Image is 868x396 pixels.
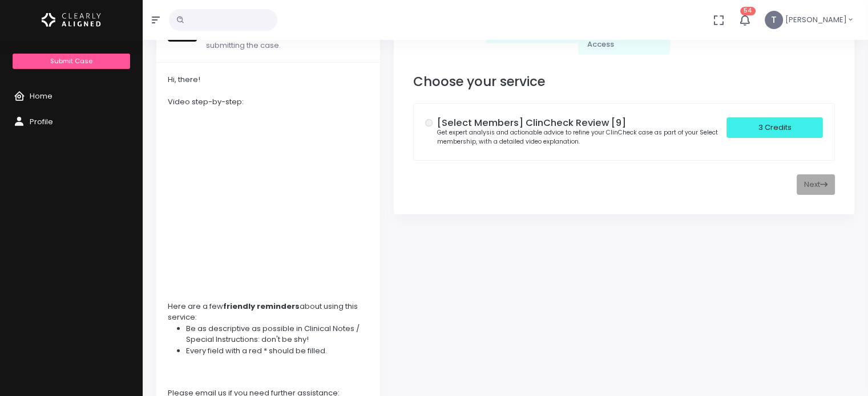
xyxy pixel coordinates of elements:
[740,7,756,15] span: 54
[30,116,53,127] span: Profile
[437,128,718,146] small: Get expert analysis and actionable advice to refine your ClinCheck case as part of your Select me...
[413,74,835,89] h3: Choose your service
[42,8,101,32] img: Logo Horizontal
[168,96,369,108] div: Video step-by-step:
[726,117,823,138] div: 3 Credits
[13,54,130,69] a: Submit Case
[186,345,369,357] li: Every field with a red * should be filled.
[206,28,362,51] span: Please read the instructions below before submitting the case.
[30,91,53,101] span: Home
[186,323,369,345] li: Be as descriptive as possible in Clinical Notes / Special Instructions: don't be shy!
[765,11,783,29] span: T
[168,301,369,323] div: Here are a few about using this service:
[785,14,847,26] span: [PERSON_NAME]
[168,74,369,85] div: Hi, there!
[437,117,726,129] h5: [Select Members] ClinCheck Review [9]
[50,56,92,66] span: Submit Case
[223,301,300,312] strong: friendly reminders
